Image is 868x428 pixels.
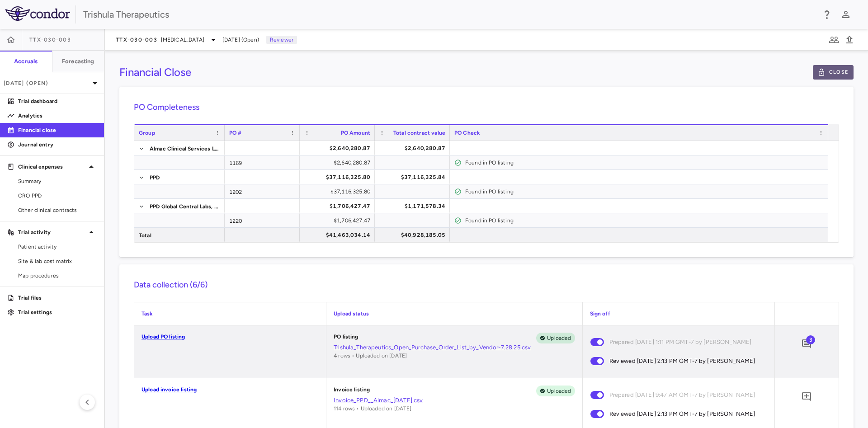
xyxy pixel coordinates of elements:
span: Other clinical contracts [18,206,97,214]
h3: Financial Close [119,66,191,79]
span: Total [139,228,151,243]
p: Invoice listing [334,386,370,396]
div: $1,706,427.47 [308,213,370,228]
div: Found in PO listing [465,155,824,170]
div: $2,640,280.87 [383,141,445,155]
p: PO listing [334,333,359,343]
span: PPD Global Central Labs, LLC [150,199,219,214]
span: 4 rows • Uploaded on [DATE] [334,353,407,359]
span: Summary [18,177,97,185]
span: Map procedures [18,272,97,280]
p: Trial dashboard [18,97,97,105]
p: Task [142,310,319,318]
div: $1,171,578.34 [383,199,445,213]
div: 1169 [225,155,300,169]
span: Uploaded [543,334,575,342]
span: PO # [229,130,242,136]
div: 1202 [225,184,300,198]
button: Add comment [799,336,814,352]
svg: Add comment [801,391,812,402]
a: Trishula_Therapeutics_Open_Purchase_Order_List_by_Vendor-7.28.25.csv [334,343,575,352]
p: Trial activity [18,228,86,236]
div: $37,116,325.80 [308,170,370,184]
div: Found in PO listing [465,184,824,199]
span: Site & lab cost matrix [18,257,97,265]
button: Add comment [799,389,814,404]
p: Journal entry [18,141,97,149]
span: Uploaded [543,387,575,395]
div: $40,928,185.05 [383,228,445,242]
p: Trial files [18,294,97,302]
span: Almac Clinical Services LLC [150,141,219,156]
p: Analytics [18,112,97,120]
p: Upload status [334,310,575,318]
p: Clinical expenses [18,163,86,171]
span: Reviewed [DATE] 2:13 PM GMT-7 by [PERSON_NAME] [609,356,755,366]
span: Reviewed [DATE] 2:13 PM GMT-7 by [PERSON_NAME] [609,409,755,419]
span: Prepared [DATE] 9:47 AM GMT-7 by [PERSON_NAME] [609,390,755,400]
p: Financial close [18,126,97,134]
span: PO Check [454,130,480,136]
span: Patient activity [18,243,97,251]
span: Prepared [DATE] 1:11 PM GMT-7 by [PERSON_NAME] [609,337,752,347]
span: TTX-030-003 [29,36,71,43]
button: Close [813,65,854,80]
p: Reviewer [266,36,297,44]
div: $37,116,325.84 [383,170,445,184]
div: Found in PO listing [465,213,824,228]
div: 1220 [225,213,300,227]
a: Upload PO listing [142,334,185,340]
a: Invoice_PPD__Almac_[DATE].csv [334,396,575,404]
svg: Add comment [801,339,812,349]
span: CRO PPD [18,192,97,200]
span: PO Amount [341,130,370,136]
h6: Forecasting [62,57,94,66]
span: Total contract value [393,130,445,136]
div: $2,640,280.87 [308,141,370,155]
p: Sign off [590,310,767,318]
p: Trial settings [18,308,97,316]
div: Trishula Therapeutics [83,8,816,21]
img: logo-full-SnFGN8VE.png [5,6,70,21]
div: $2,640,280.87 [308,155,370,170]
div: $37,116,325.80 [308,184,370,199]
span: PPD [150,170,160,185]
div: $1,706,427.47 [308,199,370,213]
div: $41,463,034.14 [308,228,370,242]
span: TTX-030-003 [116,36,157,43]
span: [DATE] (Open) [222,36,259,44]
span: 114 rows • Uploaded on [DATE] [334,405,411,412]
span: Group [139,130,155,136]
h6: Data collection (6/6) [134,279,839,291]
a: Upload invoice listing [142,386,197,393]
span: 3 [806,335,815,344]
h6: Accruals [14,57,38,66]
h6: PO Completeness [134,101,839,113]
span: [MEDICAL_DATA] [161,36,204,44]
p: [DATE] (Open) [4,79,90,87]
